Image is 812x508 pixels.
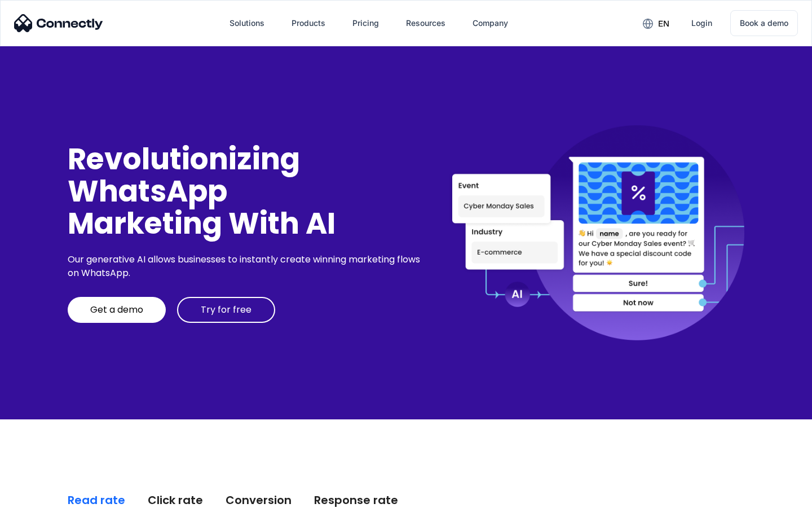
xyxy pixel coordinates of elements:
a: Book a demo [730,10,798,36]
div: Company [473,15,508,31]
div: Revolutionizing WhatsApp Marketing With AI [68,143,424,240]
div: Solutions [230,15,264,31]
div: Resources [406,15,445,31]
div: Try for free [201,304,251,316]
div: Response rate [314,492,398,508]
div: Get a demo [90,304,143,316]
div: Click rate [148,492,203,508]
div: Login [691,15,712,31]
div: Read rate [68,492,125,508]
div: Products [292,15,325,31]
a: Get a demo [68,297,166,323]
a: Try for free [177,297,275,323]
div: Conversion [226,492,292,508]
div: Our generative AI allows businesses to instantly create winning marketing flows on WhatsApp. [68,253,424,280]
a: Pricing [343,10,388,37]
div: en [658,16,669,32]
img: Connectly Logo [14,14,103,32]
a: Login [682,10,721,37]
div: Pricing [352,15,379,31]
